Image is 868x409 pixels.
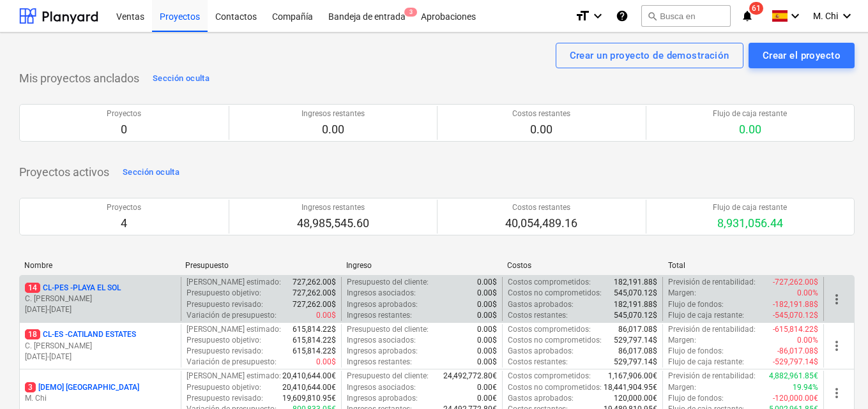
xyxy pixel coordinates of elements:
div: Widget de chat [804,348,868,409]
p: Previsión de rentabilidad : [668,277,756,288]
p: Variación de presupuesto : [187,357,277,368]
p: Flujo de fondos : [668,393,724,404]
p: [PERSON_NAME] estimado : [187,324,281,335]
p: 1,167,906.00€ [608,371,657,382]
p: [DATE] - [DATE] [25,352,176,362]
p: Presupuesto del cliente : [347,371,429,382]
p: 86,017.08$ [618,324,657,335]
button: Crear el proyecto [749,43,855,68]
p: 182,191.88$ [614,299,657,310]
p: 727,262.00$ [293,288,336,299]
button: Busca en [641,5,731,27]
div: Costos [507,261,658,270]
p: Presupuesto revisado : [187,393,263,404]
p: 545,070.12$ [614,310,657,321]
p: Ingresos aprobados : [347,299,418,310]
p: Presupuesto objetivo : [187,382,261,393]
p: -545,070.12$ [773,310,818,321]
p: 0.00$ [477,335,497,346]
p: 4 [107,216,141,231]
p: 615,814.22$ [293,335,336,346]
i: format_size [575,8,590,24]
div: 18CL-ES -CATILAND ESTATESC. [PERSON_NAME][DATE]-[DATE] [25,329,176,362]
i: keyboard_arrow_down [788,8,803,24]
p: -615,814.22$ [773,324,818,335]
p: 48,985,545.60 [297,216,369,231]
span: M. Chi [813,11,838,21]
p: Costos restantes : [508,357,568,368]
button: Crear un proyecto de demostración [556,43,743,68]
p: Margen : [668,335,696,346]
p: Flujo de caja restante [713,108,787,119]
div: Presupuesto [185,261,336,270]
p: 0.00$ [477,346,497,357]
p: Costos no comprometidos : [508,288,602,299]
span: search [647,11,657,21]
p: Presupuesto del cliente : [347,277,429,288]
p: -182,191.88$ [773,299,818,310]
p: 0.00% [797,335,818,346]
p: 0.00$ [477,310,497,321]
p: -529,797.14$ [773,357,818,368]
p: Gastos aprobados : [508,299,574,310]
i: notifications [741,8,754,24]
p: 20,410,644.00€ [282,382,336,393]
p: 0.00 [713,122,787,137]
p: -86,017.08$ [777,346,818,357]
p: Ingresos restantes [297,202,369,213]
p: 120,000.00€ [614,393,657,404]
p: Ingresos asociados : [347,288,416,299]
div: Ingreso [346,261,497,270]
p: -120,000.00€ [773,393,818,404]
p: Costos restantes [512,108,570,119]
p: Proyectos activos [19,165,109,180]
p: Flujo de fondos : [668,346,724,357]
p: 0.00$ [316,357,336,368]
p: 0.00$ [316,310,336,321]
div: 14CL-PES -PLAYA EL SOLC. [PERSON_NAME][DATE]-[DATE] [25,283,176,315]
p: 0.00€ [477,382,497,393]
p: CL-PES - PLAYA EL SOL [25,283,121,294]
p: 4,882,961.85€ [769,371,818,382]
p: 0.00$ [477,324,497,335]
p: Ingresos asociados : [347,335,416,346]
p: [PERSON_NAME] estimado : [187,277,281,288]
p: Costos comprometidos : [508,324,591,335]
div: 3[DEMO] [GEOGRAPHIC_DATA]M. Chi [25,382,176,404]
iframe: Chat Widget [804,348,868,409]
p: Costos comprometidos : [508,277,591,288]
p: 0.00$ [477,277,497,288]
p: 40,054,489.16 [505,216,577,231]
p: Gastos aprobados : [508,393,574,404]
p: 727,262.00$ [293,277,336,288]
p: Flujo de caja restante [713,202,787,213]
div: Sección oculta [123,165,179,180]
p: 8,931,056.44 [713,216,787,231]
p: Presupuesto del cliente : [347,324,429,335]
p: Costos restantes : [508,310,568,321]
p: Presupuesto revisado : [187,299,263,310]
p: Flujo de fondos : [668,299,724,310]
p: 615,814.22$ [293,324,336,335]
p: Costos no comprometidos : [508,382,602,393]
p: Ingresos aprobados : [347,393,418,404]
p: C. [PERSON_NAME] [25,294,176,304]
p: 0.00% [797,288,818,299]
p: Costos restantes [505,202,577,213]
p: 19,609,810.95€ [282,393,336,404]
p: [DATE] - [DATE] [25,304,176,315]
p: Presupuesto revisado : [187,346,263,357]
p: 0.00€ [477,393,497,404]
p: Flujo de caja restante : [668,310,744,321]
span: 61 [749,2,763,15]
div: Crear el proyecto [763,47,841,64]
p: 20,410,644.00€ [282,371,336,382]
p: Proyectos [107,202,141,213]
p: 529,797.14$ [614,335,657,346]
p: 0.00 [512,122,570,137]
p: 18,441,904.95€ [604,382,657,393]
span: more_vert [829,292,844,307]
p: Ingresos aprobados : [347,346,418,357]
p: 19.94% [793,382,818,393]
p: [DEMO] [GEOGRAPHIC_DATA] [25,382,139,393]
